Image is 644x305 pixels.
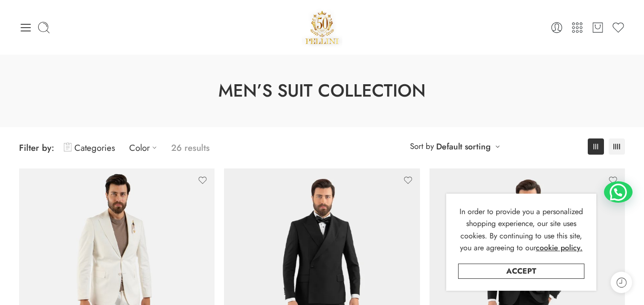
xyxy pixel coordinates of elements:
[460,206,583,254] span: In order to provide you a personalized shopping experience, our site uses cookies. By continuing ...
[550,21,563,34] a: Login / Register
[64,137,115,159] a: Categories
[436,140,491,153] a: Default sorting
[19,141,54,154] span: Filter by:
[410,138,434,154] span: Sort by
[536,242,583,254] a: cookie policy.
[24,79,620,103] h1: Men’s Suit Collection
[612,21,625,34] a: Wishlist
[302,7,343,48] img: Pellini
[458,264,584,279] a: Accept
[302,7,343,48] a: Pellini -
[591,21,604,34] a: Cart
[129,137,162,159] a: Color
[171,137,210,159] p: 26 results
